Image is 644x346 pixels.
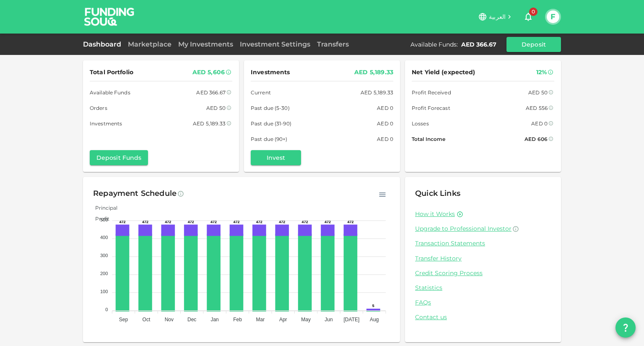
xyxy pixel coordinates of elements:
span: Quick Links [415,189,460,198]
span: Upgrade to Professional Investor [415,225,512,232]
span: Past due (5-30) [251,104,290,112]
tspan: Jan [210,317,218,323]
span: Profit Received [412,88,451,97]
button: 0 [520,8,537,25]
tspan: 0 [105,307,108,312]
tspan: May [301,317,311,323]
div: AED 366.67 [196,88,226,97]
div: AED 5,189.33 [354,67,393,78]
div: AED 50 [528,88,548,97]
tspan: Oct [143,317,151,323]
button: Deposit [506,37,561,52]
tspan: Jun [325,317,332,323]
tspan: 200 [100,271,108,276]
span: Orders [90,104,107,112]
a: Dashboard [83,40,125,48]
tspan: Nov [165,317,174,323]
tspan: Mar [256,317,265,323]
span: Total Portfolio [90,67,133,78]
a: Upgrade to Professional Investor [415,225,551,233]
button: question [615,317,636,338]
button: F [547,10,559,23]
div: 12% [536,67,547,78]
a: Investment Settings [236,40,314,48]
div: AED 0 [377,119,393,128]
span: Past due (31-90) [251,119,291,128]
span: Net Yield (expected) [412,67,475,78]
a: Transfer History [415,255,551,263]
a: Statistics [415,284,551,292]
div: Repayment Schedule [93,187,177,200]
span: Profit Forecast [412,104,450,112]
div: AED 5,606 [192,67,225,78]
tspan: 400 [100,235,108,240]
span: Current [251,88,271,97]
a: How it Works [415,210,455,218]
div: AED 0 [531,119,548,128]
span: Total Income [412,135,445,143]
span: Investments [90,119,122,128]
span: Past due (90+) [251,135,288,143]
a: Transfers [314,40,352,48]
tspan: Dec [187,317,196,323]
div: AED 5,189.33 [361,88,393,97]
span: 0 [529,8,538,16]
a: Transaction Statements [415,239,551,247]
tspan: 500 [100,217,108,222]
tspan: Feb [233,317,242,323]
span: العربية [489,13,506,21]
div: Available Funds : [410,40,458,49]
div: AED 50 [206,104,226,112]
tspan: Aug [370,317,379,323]
span: Investments [251,67,290,78]
div: AED 0 [377,104,393,112]
div: AED 5,189.33 [193,119,226,128]
a: My Investments [175,40,236,48]
div: AED 0 [377,135,393,143]
tspan: Apr [279,317,287,323]
tspan: 100 [100,289,108,294]
tspan: Sep [119,317,128,323]
tspan: [DATE] [344,317,360,323]
button: Deposit Funds [90,150,148,165]
span: Available Funds [90,88,130,97]
span: Profit [89,216,109,222]
tspan: 300 [100,253,108,258]
div: AED 556 [526,104,548,112]
span: Losses [412,119,429,128]
div: AED 606 [525,135,548,143]
button: Invest [251,150,301,165]
span: Principal [89,205,117,211]
a: Marketplace [125,40,175,48]
a: Contact us [415,313,551,321]
a: Credit Scoring Process [415,269,551,277]
div: AED 366.67 [461,40,496,49]
a: FAQs [415,299,551,307]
